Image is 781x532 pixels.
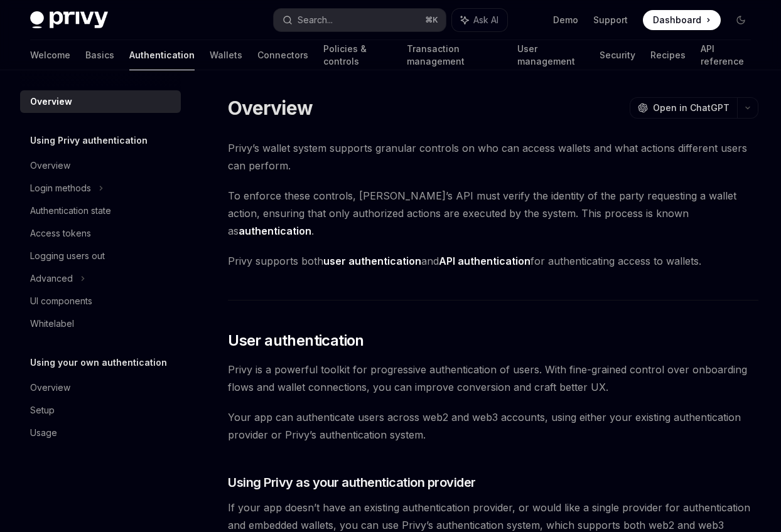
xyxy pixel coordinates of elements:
div: Authentication state [30,203,111,218]
span: Privy is a powerful toolkit for progressive authentication of users. With fine-grained control ov... [228,361,758,396]
a: Welcome [30,40,70,70]
h5: Using Privy authentication [30,133,148,148]
a: Demo [553,14,578,26]
span: Using Privy as your authentication provider [228,474,476,491]
button: Open in ChatGPT [630,97,737,119]
div: Whitelabel [30,316,74,331]
a: Transaction management [407,40,502,70]
a: Recipes [650,40,686,70]
a: Authentication [129,40,195,70]
span: Ask AI [473,14,498,26]
div: Overview [30,94,72,109]
a: Policies & controls [323,40,392,70]
a: API reference [701,40,751,70]
strong: API authentication [439,255,531,267]
img: dark logo [30,11,108,29]
div: Overview [30,380,70,395]
a: Whitelabel [20,312,181,335]
button: Toggle dark mode [731,10,751,30]
a: Support [593,14,628,26]
div: Usage [30,425,57,440]
div: Overview [30,158,70,173]
h1: Overview [228,97,313,119]
button: Ask AI [452,9,507,31]
span: Privy supports both and for authenticating access to wallets. [228,252,758,270]
a: UI components [20,290,181,312]
a: Logging users out [20,245,181,267]
h5: Using your own authentication [30,355,167,370]
div: Advanced [30,271,73,286]
a: Wallets [210,40,242,70]
span: Your app can authenticate users across web2 and web3 accounts, using either your existing authent... [228,408,758,444]
a: Overview [20,154,181,177]
span: Open in ChatGPT [653,102,730,114]
div: Access tokens [30,226,91,241]
div: Setup [30,403,55,418]
span: User authentication [228,331,364,351]
a: Setup [20,399,181,422]
span: Dashboard [653,14,701,26]
a: Overview [20,90,181,113]
div: UI components [30,294,92,309]
a: Security [600,40,635,70]
a: Overview [20,376,181,399]
a: User management [517,40,585,70]
button: Search...⌘K [274,9,446,31]
span: ⌘ K [425,15,438,25]
a: Connectors [257,40,308,70]
div: Logging users out [30,248,105,263]
a: Basics [85,40,114,70]
div: Search... [298,13,333,28]
div: Login methods [30,181,91,196]
a: Dashboard [643,10,721,30]
a: Access tokens [20,222,181,245]
span: To enforce these controls, [PERSON_NAME]’s API must verify the identity of the party requesting a... [228,187,758,240]
span: Privy’s wallet system supports granular controls on who can access wallets and what actions diffe... [228,139,758,174]
strong: authentication [239,225,311,237]
strong: user authentication [323,255,421,267]
a: Authentication state [20,199,181,222]
a: Usage [20,422,181,444]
